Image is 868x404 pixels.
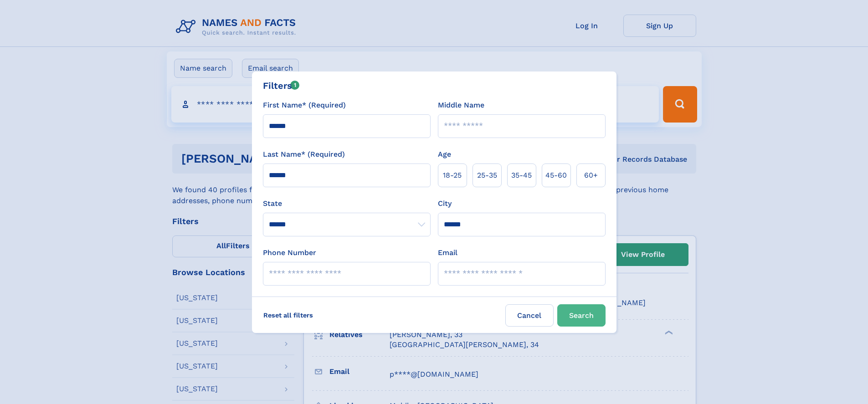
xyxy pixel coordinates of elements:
[263,198,431,209] label: State
[438,247,457,258] label: Email
[511,170,532,181] span: 35‑45
[263,79,300,92] div: Filters
[584,170,598,181] span: 60+
[263,247,316,258] label: Phone Number
[443,170,462,181] span: 18‑25
[263,100,346,111] label: First Name* (Required)
[505,304,554,327] label: Cancel
[438,149,451,160] label: Age
[438,198,452,209] label: City
[263,149,345,160] label: Last Name* (Required)
[545,170,567,181] span: 45‑60
[257,304,319,326] label: Reset all filters
[477,170,497,181] span: 25‑35
[438,100,484,111] label: Middle Name
[557,304,606,327] button: Search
